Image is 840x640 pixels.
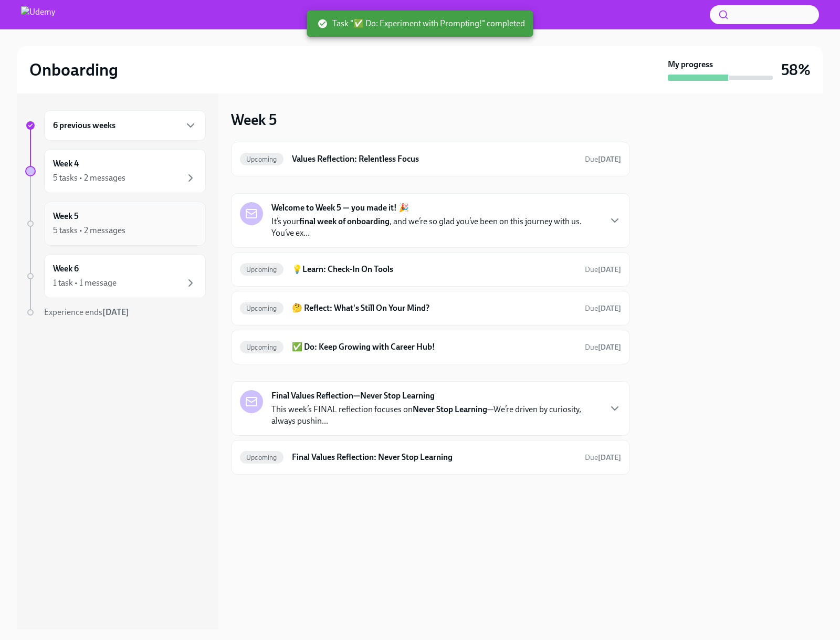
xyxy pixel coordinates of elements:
[585,304,621,313] span: Due
[598,155,621,164] strong: [DATE]
[292,302,576,314] h6: 🤔 Reflect: What's Still On Your Mind?
[231,110,277,129] h3: Week 5
[585,265,621,275] span: August 31st, 2025 10:00
[292,264,576,275] h6: 💡Learn: Check-In On Tools
[598,265,621,274] strong: [DATE]
[53,225,125,236] div: 5 tasks • 2 messages
[53,158,79,170] h6: Week 4
[53,172,125,184] div: 5 tasks • 2 messages
[53,277,117,289] div: 1 task • 1 message
[598,343,621,352] strong: [DATE]
[240,339,621,355] a: Upcoming✅ Do: Keep Growing with Career Hub!Due[DATE]
[240,449,621,466] a: UpcomingFinal Values Reflection: Never Stop LearningDue[DATE]
[413,404,487,414] strong: Never Stop Learning
[44,307,129,317] span: Experience ends
[271,216,600,239] p: It’s your , and we’re so glad you’ve been on this journey with us. You’ve ex...
[240,266,283,274] span: Upcoming
[240,151,621,167] a: UpcomingValues Reflection: Relentless FocusDue[DATE]
[585,155,621,164] span: Due
[240,305,283,312] span: Upcoming
[299,216,390,226] strong: final week of onboarding
[240,261,621,278] a: Upcoming💡Learn: Check-In On ToolsDue[DATE]
[585,265,621,274] span: Due
[29,59,118,80] h2: Onboarding
[25,149,206,193] a: Week 45 tasks • 2 messages
[25,202,206,246] a: Week 55 tasks • 2 messages
[25,254,206,298] a: Week 61 task • 1 message
[53,263,79,275] h6: Week 6
[271,202,409,214] strong: Welcome to Week 5 — you made it! 🎉
[585,343,621,352] span: Due
[781,60,811,79] h3: 58%
[53,120,115,131] h6: 6 previous weeks
[53,211,79,222] h6: Week 5
[585,342,621,352] span: August 31st, 2025 10:00
[318,18,525,29] span: Task "✅ Do: Experiment with Prompting!" completed
[585,453,621,462] span: Due
[21,6,55,23] img: Udemy
[598,304,621,313] strong: [DATE]
[292,452,576,463] h6: Final Values Reflection: Never Stop Learning
[585,453,621,463] span: September 3rd, 2025 10:00
[585,303,621,313] span: August 31st, 2025 10:00
[44,110,206,141] div: 6 previous weeks
[292,341,576,353] h6: ✅ Do: Keep Growing with Career Hub!
[585,154,621,164] span: August 27th, 2025 10:00
[240,454,283,461] span: Upcoming
[240,155,283,163] span: Upcoming
[271,404,600,427] p: This week’s FINAL reflection focuses on —We’re driven by curiosity, always pushin...
[102,307,129,317] strong: [DATE]
[292,153,576,165] h6: Values Reflection: Relentless Focus
[598,453,621,462] strong: [DATE]
[240,300,621,317] a: Upcoming🤔 Reflect: What's Still On Your Mind?Due[DATE]
[668,59,713,70] strong: My progress
[271,390,435,402] strong: Final Values Reflection—Never Stop Learning
[240,343,283,351] span: Upcoming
